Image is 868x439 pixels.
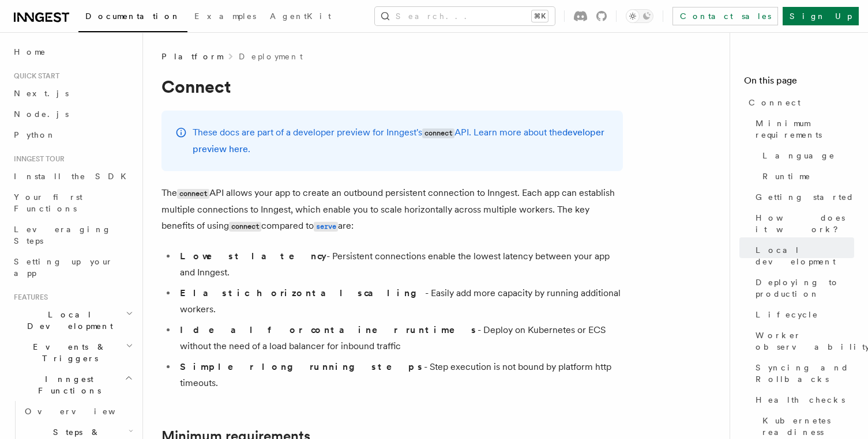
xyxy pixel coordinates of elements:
a: Install the SDK [9,166,136,187]
span: Documentation [85,12,181,21]
a: Minimum requirements [751,113,854,145]
a: Health checks [751,389,854,410]
a: Worker observability [751,325,854,357]
a: Runtime [758,166,854,187]
a: Syncing and Rollbacks [751,357,854,389]
button: Local Development [9,304,136,336]
strong: Simpler long running steps [180,361,424,372]
strong: Ideal for container runtimes [180,324,478,335]
a: Getting started [751,187,854,207]
a: Home [9,41,136,62]
h4: On this page [744,74,854,92]
span: Quick start [9,71,59,81]
span: Getting started [756,191,854,203]
span: Python [14,130,56,139]
span: Node.js [14,109,69,119]
span: How does it work? [756,212,854,235]
span: Connect [749,97,801,108]
li: - Easily add more capacity by running additional workers. [176,285,623,317]
span: Events & Triggers [9,341,126,364]
span: AgentKit [270,12,331,21]
a: Setting up your app [9,251,136,283]
span: Setting up your app [14,257,113,278]
a: Language [758,145,854,166]
span: Install the SDK [14,172,133,181]
span: Health checks [756,394,845,406]
a: Node.js [9,104,136,124]
a: Documentation [78,3,187,32]
button: Inngest Functions [9,369,136,401]
a: Lifecycle [751,304,854,325]
a: How does it work? [751,207,854,240]
a: Next.js [9,83,136,104]
a: AgentKit [263,3,338,31]
a: Contact sales [672,7,778,25]
a: serve [314,220,338,231]
button: Search...⌘K [375,7,555,25]
span: Home [14,46,46,58]
a: Deployment [239,51,303,62]
code: connect [229,222,261,232]
span: Examples [194,12,256,21]
a: Leveraging Steps [9,219,136,251]
li: - Step execution is not bound by platform http timeouts. [176,359,623,391]
h1: Connect [161,76,623,97]
code: connect [177,189,209,199]
span: Inngest tour [9,154,65,164]
span: Syncing and Rollbacks [756,362,854,385]
span: Your first Functions [14,192,82,213]
strong: Elastic horizontal scaling [180,287,425,298]
span: Inngest Functions [9,373,125,396]
span: Local Development [9,309,126,332]
a: Overview [20,401,136,422]
li: - Persistent connections enable the lowest latency between your app and Inngest. [176,248,623,281]
a: Local development [751,240,854,272]
span: Minimum requirements [756,118,854,141]
p: These docs are part of a developer preview for Inngest's API. Learn more about the . [193,124,609,157]
a: Examples [187,3,263,31]
span: Next.js [14,89,69,98]
a: Deploying to production [751,272,854,304]
button: Toggle dark mode [626,9,653,23]
li: - Deploy on Kubernetes or ECS without the need of a load balancer for inbound traffic [176,322,623,354]
span: Features [9,293,48,302]
a: Python [9,124,136,145]
a: Connect [744,92,854,113]
button: Events & Triggers [9,336,136,369]
span: Runtime [762,171,811,182]
span: Local development [756,244,854,267]
span: Lifecycle [756,309,818,320]
span: Language [762,150,835,161]
span: Platform [161,51,223,62]
kbd: ⌘K [532,10,548,22]
span: Overview [25,407,144,416]
span: Leveraging Steps [14,225,111,245]
span: Deploying to production [756,277,854,300]
code: connect [422,128,454,138]
a: Sign Up [783,7,859,25]
code: serve [314,222,338,232]
strong: Lowest latency [180,251,326,262]
p: The API allows your app to create an outbound persistent connection to Inngest. Each app can esta... [161,185,623,234]
a: Your first Functions [9,187,136,219]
